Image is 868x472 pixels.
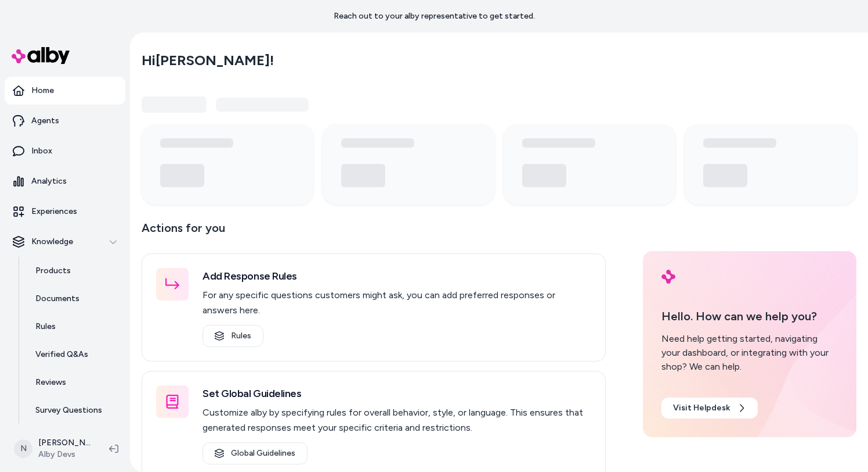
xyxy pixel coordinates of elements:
p: For any specific questions customers might ask, you can add preferred responses or answers here. [202,288,591,318]
button: Knowledge [5,228,125,256]
p: Verified Q&As [35,349,88,360]
p: Experiences [31,206,77,217]
a: Global Guidelines [202,442,308,464]
p: Analytics [31,176,67,187]
a: Experiences [5,198,125,226]
p: Reach out to your alby representative to get started. [334,10,535,22]
p: [PERSON_NAME] [38,437,91,449]
a: Agents [5,107,125,135]
a: Analytics [5,167,125,195]
p: Home [31,85,54,96]
a: Survey Questions [24,396,125,424]
h3: Set Global Guidelines [202,385,591,402]
p: Actions for you [142,219,606,246]
a: Products [24,257,125,285]
h3: Add Response Rules [202,268,591,284]
div: Need help getting started, navigating your dashboard, or integrating with your shop? We can help. [661,332,838,374]
button: N[PERSON_NAME]Alby Devs [7,430,100,467]
p: Hello. How can we help you? [661,307,838,325]
p: Rules [35,321,56,332]
a: Inbox [5,137,125,165]
img: alby Logo [661,270,675,284]
a: Home [5,77,125,105]
h2: Hi [PERSON_NAME] ! [142,52,274,69]
p: Reviews [35,377,66,388]
a: Verified Q&As [24,341,125,369]
p: Documents [35,293,79,305]
a: Reviews [24,369,125,396]
a: Rules [202,325,263,347]
span: N [14,439,32,458]
p: Agents [31,115,59,127]
p: Knowledge [31,236,73,248]
a: Documents [24,285,125,313]
img: alby Logo [12,47,70,64]
p: Customize alby by specifying rules for overall behavior, style, or language. This ensures that ge... [202,405,591,435]
a: Rules [24,313,125,341]
p: Products [35,265,71,277]
p: Inbox [31,145,52,157]
span: Alby Devs [38,449,91,460]
a: Visit Helpdesk [661,398,758,419]
p: Survey Questions [35,405,102,416]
